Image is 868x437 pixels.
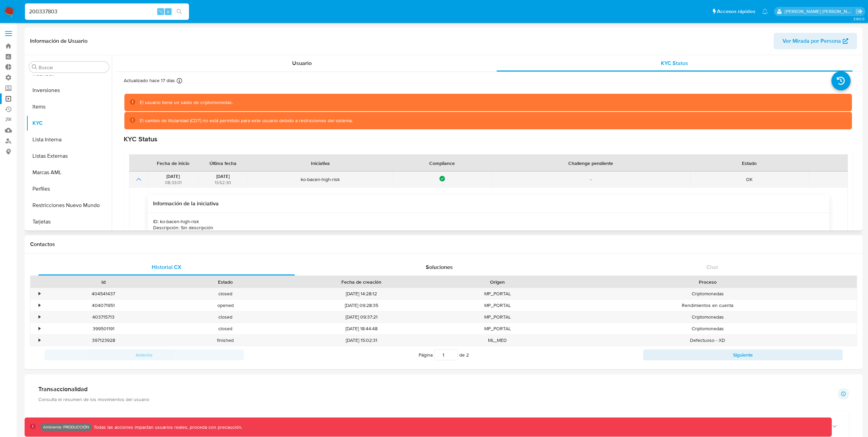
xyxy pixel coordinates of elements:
div: Proceso [563,279,852,285]
div: • [39,337,40,344]
div: 397123928 [42,335,164,346]
a: Notificaciones [762,9,768,14]
button: KYC [26,115,112,131]
span: Accesos rápidos [717,8,755,15]
div: opened [164,300,286,311]
button: Lista Interna [26,131,112,148]
div: 404541437 [42,288,164,299]
div: Origen [441,279,554,285]
div: Criptomonedas [558,288,857,299]
div: closed [164,323,286,334]
span: s [167,8,169,15]
p: leidy.martinez@mercadolibre.com.co [785,8,854,15]
div: Defectuoso - XD [558,335,857,346]
div: Rendimientos en cuenta [558,300,857,311]
span: Ver Mirada por Persona [783,33,841,49]
button: Siguiente [643,349,843,360]
span: Chat [706,263,718,271]
span: Historial CX [152,263,181,271]
button: Perfiles [26,181,112,197]
p: Actualizado hace 17 días [124,77,175,84]
input: Buscar [39,64,106,70]
button: Anterior [44,349,244,360]
button: Restricciones Nuevo Mundo [26,197,112,214]
button: search-icon [172,7,186,16]
button: Ver Mirada por Persona [774,33,857,49]
p: Ambiente: PRODUCCIÓN [43,426,89,428]
div: [DATE] 09:37:21 [286,311,436,323]
a: Salir [856,8,863,15]
input: Buscar usuario o caso... [25,7,189,16]
div: [DATE] 14:28:12 [286,288,436,299]
div: MP_PORTAL [436,288,558,299]
div: Criptomonedas [558,323,857,334]
div: closed [164,311,286,323]
div: 399501191 [42,323,164,334]
div: MP_PORTAL [436,323,558,334]
div: 403715713 [42,311,164,323]
div: Estado [169,279,282,285]
div: finished [164,335,286,346]
button: Items [26,99,112,115]
div: ML_MED [436,335,558,346]
div: [DATE] 18:44:48 [286,323,436,334]
span: Página de [419,349,469,360]
button: Inversiones [26,82,112,99]
div: Id [47,279,160,285]
div: • [39,302,40,309]
button: Marcas AML [26,164,112,181]
button: Tarjetas [26,214,112,230]
div: • [39,325,40,332]
div: • [39,291,40,297]
span: Usuario [292,59,312,67]
span: ⌥ [158,8,163,15]
div: 404071951 [42,300,164,311]
h1: Información de Usuario [30,38,87,44]
div: MP_PORTAL [436,311,558,323]
span: KYC Status [661,59,688,67]
div: MP_PORTAL [436,300,558,311]
div: Fecha de creación [291,279,432,285]
span: 2 [466,351,469,358]
div: [DATE] 15:02:31 [286,335,436,346]
h1: Contactos [30,241,857,248]
button: Buscar [32,64,37,70]
p: Todas las acciones impactan usuarios reales, proceda con precaución. [92,424,242,430]
div: Criptomonedas [558,311,857,323]
div: closed [164,288,286,299]
button: Listas Externas [26,148,112,164]
div: [DATE] 09:28:35 [286,300,436,311]
span: Soluciones [426,263,453,271]
div: • [39,314,40,320]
